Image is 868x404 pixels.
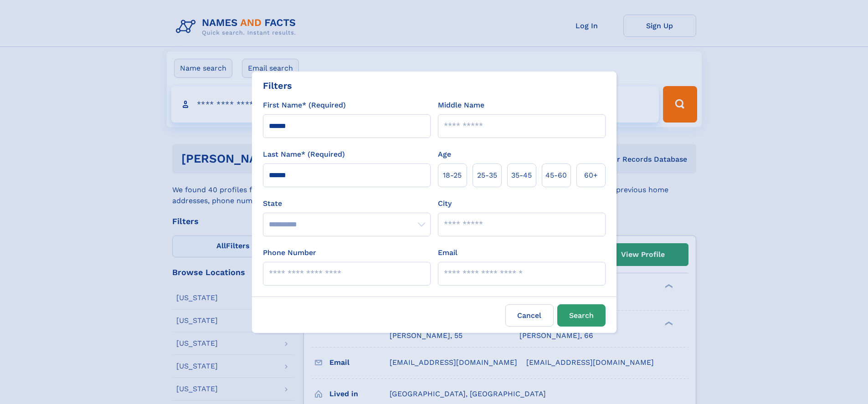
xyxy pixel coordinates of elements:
label: State [263,198,431,209]
label: Age [438,149,451,160]
span: 45‑60 [545,170,567,181]
label: Middle Name [438,100,484,111]
span: 35‑45 [511,170,532,181]
label: Phone Number [263,247,316,258]
span: 60+ [584,170,598,181]
label: City [438,198,452,209]
label: Cancel [505,304,554,327]
label: Last Name* (Required) [263,149,345,160]
label: Email [438,247,457,258]
span: 18‑25 [443,170,462,181]
button: Search [557,304,606,327]
span: 25‑35 [477,170,497,181]
label: First Name* (Required) [263,100,346,111]
div: Filters [263,79,292,92]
